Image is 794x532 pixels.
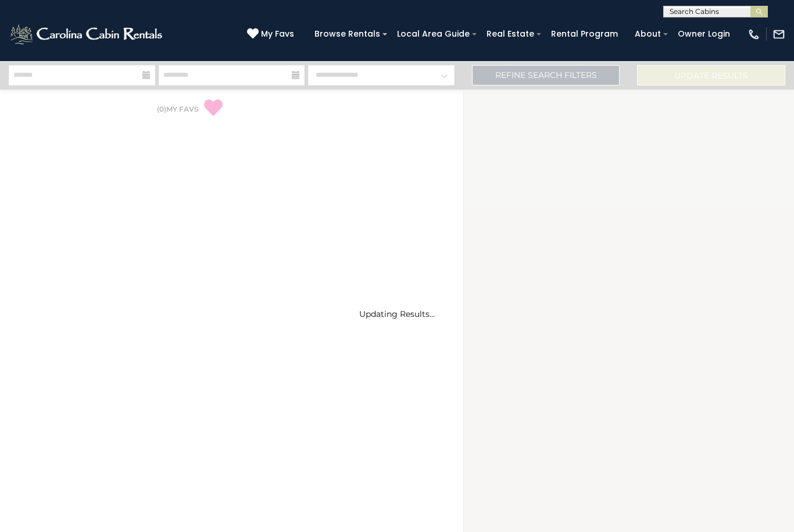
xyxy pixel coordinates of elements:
[629,25,667,43] a: About
[261,28,294,40] span: My Favs
[247,28,297,41] a: My Favs
[309,25,386,43] a: Browse Rentals
[747,28,760,41] img: phone-regular-white.png
[672,25,736,43] a: Owner Login
[545,25,624,43] a: Rental Program
[772,28,785,41] img: mail-regular-white.png
[481,25,540,43] a: Real Estate
[9,23,166,46] img: White-1-2.png
[391,25,475,43] a: Local Area Guide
